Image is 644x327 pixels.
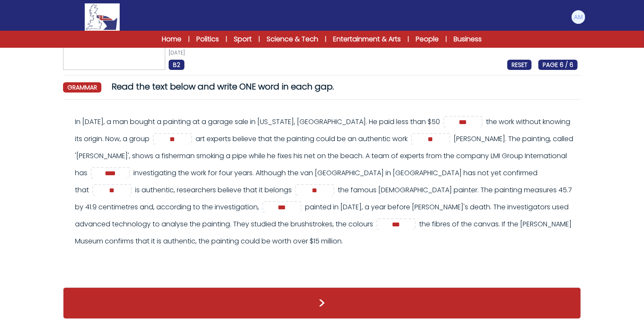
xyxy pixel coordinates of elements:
a: Sport [234,34,252,44]
span: PAGE 6 / 6 [538,60,578,70]
span: | [226,35,227,43]
span: | [408,35,409,43]
a: Science & Tech [267,34,319,44]
span: Read the text below and write ONE word in each gap. [112,81,334,93]
a: Entertainment & Arts [333,34,401,44]
div: In [DATE], a man bought a painting at a garage sale in [US_STATE], [GEOGRAPHIC_DATA]. He paid les... [75,113,578,250]
a: Business [454,34,482,44]
img: Logo [85,3,120,31]
button: > [63,287,581,319]
span: | [446,35,447,43]
span: grammar [63,82,101,93]
p: [DATE] [169,49,578,56]
a: Politics [197,34,219,44]
img: Alessandro Miorandi [572,10,585,24]
span: | [259,35,260,43]
span: | [189,35,190,43]
a: People [416,34,439,44]
span: B2 [169,60,184,70]
a: Logo [58,3,147,31]
a: Home [162,34,182,44]
a: RESET [507,60,532,69]
span: | [325,35,327,43]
